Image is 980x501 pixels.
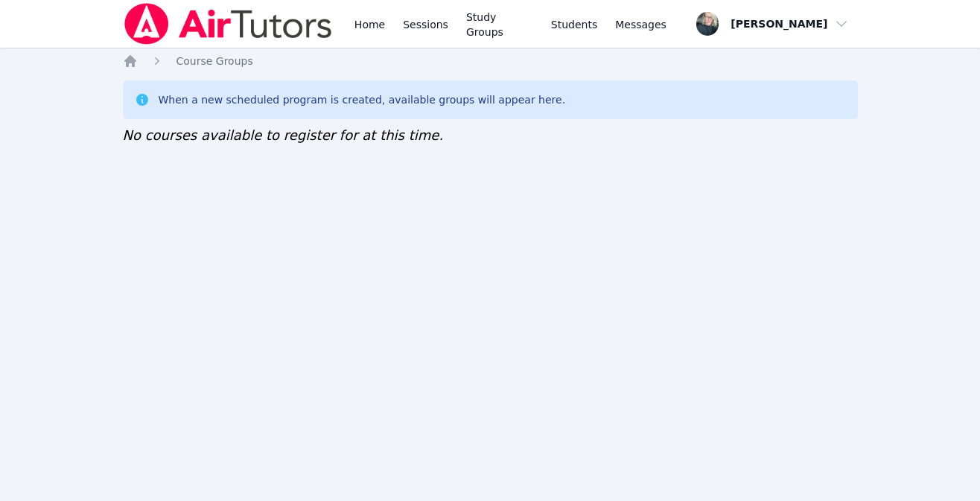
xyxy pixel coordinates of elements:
img: Air Tutors [123,3,334,45]
a: Course Groups [176,54,253,68]
span: Messages [615,17,666,32]
span: Course Groups [176,55,253,67]
nav: Breadcrumb [123,54,858,68]
div: When a new scheduled program is created, available groups will appear here. [159,92,566,107]
span: No courses available to register for at this time. [123,127,444,143]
